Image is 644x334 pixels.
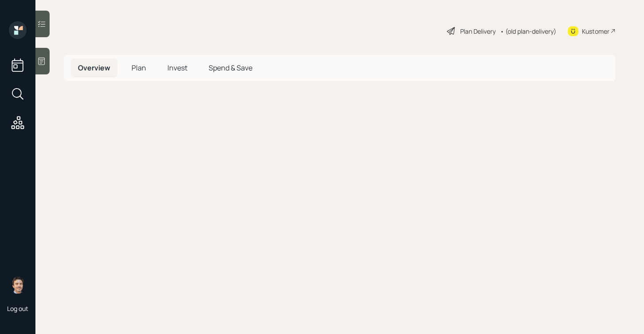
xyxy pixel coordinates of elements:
[9,276,27,294] img: robby-grisanti-headshot.png
[209,63,252,73] span: Spend & Save
[167,63,187,73] span: Invest
[7,304,28,313] div: Log out
[78,63,110,73] span: Overview
[460,27,496,36] div: Plan Delivery
[132,63,146,73] span: Plan
[582,27,609,36] div: Kustomer
[500,27,556,36] div: • (old plan-delivery)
